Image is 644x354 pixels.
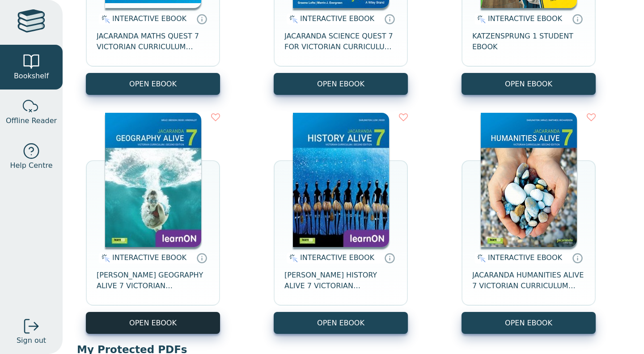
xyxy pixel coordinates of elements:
img: interactive.svg [475,253,486,264]
span: Bookshelf [14,71,49,81]
span: INTERACTIVE EBOOK [488,14,562,23]
a: Interactive eBooks are accessed online via the publisher’s portal. They contain interactive resou... [572,13,583,24]
span: KATZENSPRUNG 1 STUDENT EBOOK [472,31,585,52]
button: OPEN EBOOK [462,73,596,95]
span: JACARANDA HUMANITIES ALIVE 7 VICTORIAN CURRICULUM LEARNON EBOOK 2E [472,270,585,291]
img: 429ddfad-7b91-e911-a97e-0272d098c78b.jpg [481,113,577,247]
span: JACARANDA SCIENCE QUEST 7 FOR VICTORIAN CURRICULUM LEARNON 2E EBOOK [284,31,397,52]
button: OPEN EBOOK [274,73,408,95]
span: Help Centre [10,160,52,171]
img: interactive.svg [287,253,298,264]
img: interactive.svg [99,14,110,25]
button: OPEN EBOOK [274,312,408,334]
a: Interactive eBooks are accessed online via the publisher’s portal. They contain interactive resou... [572,252,583,263]
img: interactive.svg [99,253,110,264]
a: Interactive eBooks are accessed online via the publisher’s portal. They contain interactive resou... [196,13,207,24]
img: interactive.svg [287,14,298,25]
button: OPEN EBOOK [462,312,596,334]
button: OPEN EBOOK [86,312,220,334]
span: INTERACTIVE EBOOK [112,14,186,23]
span: INTERACTIVE EBOOK [112,253,186,262]
a: Interactive eBooks are accessed online via the publisher’s portal. They contain interactive resou... [196,252,207,263]
span: INTERACTIVE EBOOK [300,253,374,262]
img: interactive.svg [475,14,486,25]
span: INTERACTIVE EBOOK [488,253,562,262]
span: INTERACTIVE EBOOK [300,14,374,23]
button: OPEN EBOOK [86,73,220,95]
a: Interactive eBooks are accessed online via the publisher’s portal. They contain interactive resou... [384,13,395,24]
img: d4781fba-7f91-e911-a97e-0272d098c78b.jpg [293,113,389,247]
span: JACARANDA MATHS QUEST 7 VICTORIAN CURRICULUM LEARNON EBOOK 3E [97,31,209,52]
img: cc9fd0c4-7e91-e911-a97e-0272d098c78b.jpg [105,113,201,247]
span: [PERSON_NAME] HISTORY ALIVE 7 VICTORIAN CURRICULUM LEARNON EBOOK 2E [284,270,397,291]
span: Offline Reader [6,115,57,126]
span: [PERSON_NAME] GEOGRAPHY ALIVE 7 VICTORIAN CURRICULUM LEARNON EBOOK 2E [97,270,209,291]
a: Interactive eBooks are accessed online via the publisher’s portal. They contain interactive resou... [384,252,395,263]
span: Sign out [17,335,46,346]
